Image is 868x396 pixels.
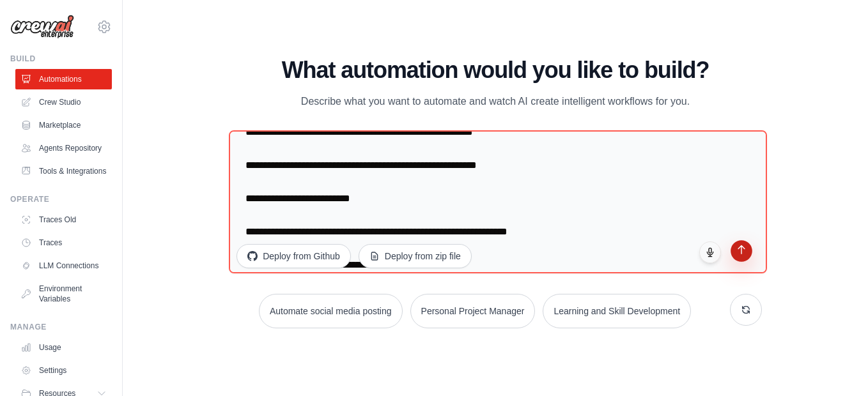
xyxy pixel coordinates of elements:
[229,57,762,83] h1: What automation would you like to build?
[15,161,112,181] a: Tools & Integrations
[15,209,112,230] a: Traces Old
[15,337,112,358] a: Usage
[15,278,112,309] a: Environment Variables
[15,360,112,381] a: Settings
[10,194,112,204] div: Operate
[15,92,112,112] a: Crew Studio
[15,138,112,158] a: Agents Repository
[15,69,112,89] a: Automations
[410,294,536,328] button: Personal Project Manager
[15,232,112,253] a: Traces
[236,244,351,268] button: Deploy from Github
[259,294,403,328] button: Automate social media posting
[359,244,472,268] button: Deploy from zip file
[15,255,112,276] a: LLM Connections
[281,93,710,110] p: Describe what you want to automate and watch AI create intelligent workflows for you.
[10,54,112,64] div: Build
[543,294,691,328] button: Learning and Skill Development
[10,322,112,332] div: Manage
[804,335,868,396] div: Widget de chat
[804,335,868,396] iframe: Chat Widget
[15,115,112,135] a: Marketplace
[10,15,74,39] img: Logo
